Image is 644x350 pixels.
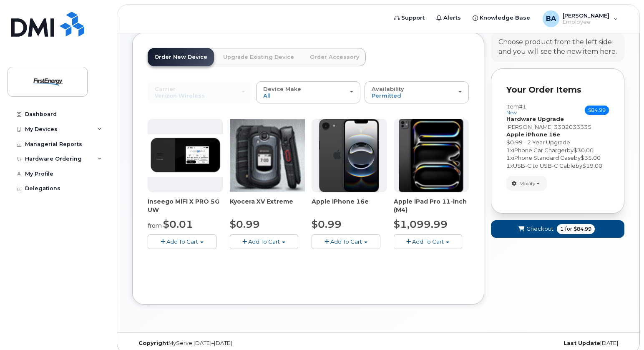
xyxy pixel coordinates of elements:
span: Employee [563,19,609,25]
span: Support [401,14,425,22]
small: new [506,110,517,116]
span: Add To Cart [166,238,198,245]
a: Alerts [430,10,467,26]
span: Checkout [526,225,553,233]
p: Your Order Items [506,84,609,96]
span: $19.00 [582,162,602,169]
strong: Hardware Upgrade [506,116,564,122]
span: Alerts [443,14,461,22]
span: Device Make [263,86,301,92]
button: Checkout 1 for $84.99 [491,220,624,237]
a: Order New Device [148,48,214,66]
div: x by [506,146,609,154]
div: [DATE] [460,340,624,347]
iframe: Messenger Launcher [608,314,638,344]
small: from [148,222,162,229]
div: Apple iPhone 16e [312,197,387,214]
span: Add To Cart [248,238,280,245]
button: Add To Cart [394,234,463,249]
div: $0.99 - 2 Year Upgrade [506,138,609,146]
button: Add To Cart [312,234,380,249]
div: Choose product from the left side and you will see the new item here. [498,38,617,57]
div: x by [506,162,609,170]
span: $35.00 [581,154,601,161]
span: #1 [519,103,526,110]
span: $0.99 [312,218,342,230]
span: 1 [506,147,510,154]
strong: Copyright [138,340,169,346]
span: [PERSON_NAME] [563,12,609,19]
div: Inseego MiFi X PRO 5G UW [148,197,223,214]
span: 1 [506,154,510,161]
span: [PERSON_NAME] [506,123,553,130]
div: Apple iPad Pro 11-inch (M4) [394,197,469,214]
div: Kyocera XV Extreme [230,197,305,214]
span: BA [546,14,556,24]
div: MyServe [DATE]–[DATE] [132,340,296,347]
span: All [263,92,271,99]
span: iPhone Car Charger [513,147,567,154]
a: Order Accessory [303,48,366,66]
img: ipad_pro_11_m4.png [399,119,463,192]
span: Permitted [372,92,401,99]
span: Add To Cart [412,238,444,245]
img: iphone16e.png [319,119,379,192]
button: Modify [506,176,547,191]
span: 3302033335 [554,123,591,130]
h3: Item [506,103,526,116]
button: Add To Cart [148,234,216,249]
span: $0.99 [230,218,260,230]
span: $84.99 [585,106,609,115]
div: Bennett, Anthony M [537,10,624,27]
span: Add To Cart [330,238,362,245]
img: Inseego.png [148,134,223,177]
span: Modify [519,180,536,187]
span: $84.99 [574,225,591,233]
img: xvextreme.gif [230,119,305,192]
span: Availability [372,86,404,92]
button: Availability Permitted [365,81,469,103]
a: Support [388,10,430,26]
a: Upgrade Existing Device [216,48,301,66]
span: for [563,225,574,233]
span: 1 [506,162,510,169]
strong: Last Update [563,340,600,346]
span: $30.00 [574,147,594,154]
span: USB-C to USB-C Cable [513,162,576,169]
a: Knowledge Base [467,10,536,26]
button: Device Make All [256,81,360,103]
span: iPhone Standard Case [513,154,574,161]
span: $1,099.99 [394,218,448,230]
div: x by [506,154,609,162]
span: $0.01 [163,218,193,230]
button: Add To Cart [230,234,299,249]
span: Knowledge Base [480,14,530,22]
strong: Apple iPhone 16e [506,131,560,138]
span: 1 [560,225,563,233]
